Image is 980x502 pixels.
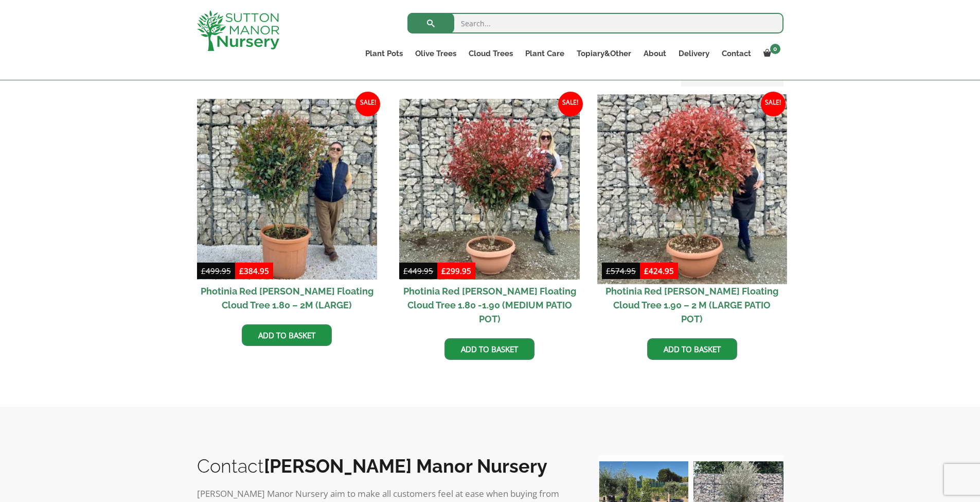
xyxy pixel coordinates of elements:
[201,266,206,276] span: £
[197,455,578,477] h2: Contact
[441,266,471,276] bdi: 299.95
[242,324,332,346] a: Add to basket: “Photinia Red Robin Floating Cloud Tree 1.80 - 2M (LARGE)”
[558,92,583,116] span: Sale!
[606,266,611,276] span: £
[444,338,534,360] a: Add to basket: “Photinia Red Robin Floating Cloud Tree 1.80 -1.90 (MEDIUM PATIO POT)”
[519,46,571,61] a: Plant Care
[197,99,378,280] img: Photinia Red Robin Floating Cloud Tree 1.80 - 2M (LARGE)
[239,266,269,276] bdi: 384.95
[197,10,279,51] img: logo
[761,92,786,116] span: Sale!
[770,44,780,54] span: 0
[197,99,378,317] a: Sale! Photinia Red [PERSON_NAME] Floating Cloud Tree 1.80 – 2M (LARGE)
[571,46,637,61] a: Topiary&Other
[716,46,757,61] a: Contact
[647,338,737,360] a: Add to basket: “Photinia Red Robin Floating Cloud Tree 1.90 - 2 M (LARGE PATIO POT)”
[757,46,783,61] a: 0
[644,266,674,276] bdi: 424.95
[399,99,580,331] a: Sale! Photinia Red [PERSON_NAME] Floating Cloud Tree 1.80 -1.90 (MEDIUM PATIO POT)
[597,94,787,284] img: Photinia Red Robin Floating Cloud Tree 1.90 - 2 M (LARGE PATIO POT)
[399,280,580,331] h2: Photinia Red [PERSON_NAME] Floating Cloud Tree 1.80 -1.90 (MEDIUM PATIO POT)
[606,266,636,276] bdi: 574.95
[602,99,782,331] a: Sale! Photinia Red [PERSON_NAME] Floating Cloud Tree 1.90 – 2 M (LARGE PATIO POT)
[441,266,446,276] span: £
[239,266,244,276] span: £
[637,46,672,61] a: About
[399,99,580,280] img: Photinia Red Robin Floating Cloud Tree 1.80 -1.90 (MEDIUM PATIO POT)
[403,266,408,276] span: £
[407,13,783,33] input: Search...
[462,46,519,61] a: Cloud Trees
[201,266,231,276] bdi: 499.95
[409,46,462,61] a: Olive Trees
[264,455,547,477] b: [PERSON_NAME] Manor Nursery
[355,92,380,116] span: Sale!
[359,46,409,61] a: Plant Pots
[644,266,649,276] span: £
[403,266,433,276] bdi: 449.95
[602,280,782,331] h2: Photinia Red [PERSON_NAME] Floating Cloud Tree 1.90 – 2 M (LARGE PATIO POT)
[197,280,378,317] h2: Photinia Red [PERSON_NAME] Floating Cloud Tree 1.80 – 2M (LARGE)
[672,46,716,61] a: Delivery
